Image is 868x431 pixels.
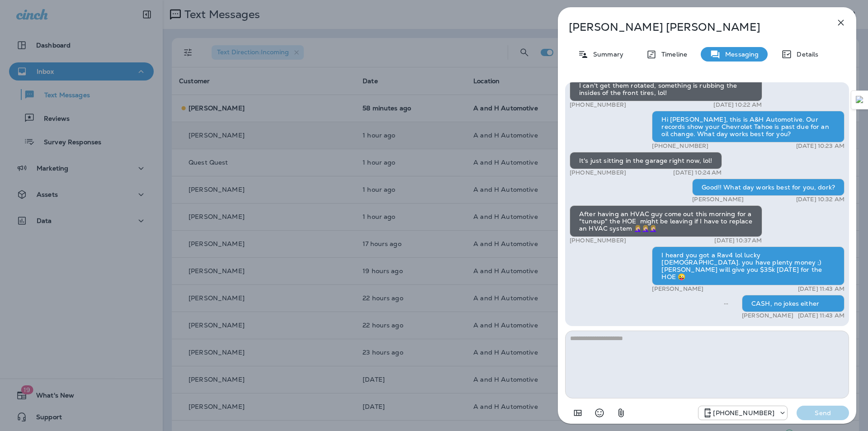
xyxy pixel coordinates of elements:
p: [DATE] 10:24 AM [673,169,722,176]
p: [PHONE_NUMBER] [570,169,626,176]
p: Messaging [721,51,759,58]
button: Add in a premade template [569,404,587,422]
button: Select an emoji [590,404,609,422]
p: [DATE] 10:37 AM [714,237,762,244]
p: [PHONE_NUMBER] [713,409,774,417]
p: Timeline [657,51,687,58]
div: +1 (405) 873-8731 [698,407,787,418]
span: Sent [724,299,728,307]
img: Detect Auto [856,96,864,104]
p: [PERSON_NAME] [PERSON_NAME] [569,21,816,33]
div: I can't get them rotated, something is rubbing the insides of the front tires, lol! [570,77,762,101]
p: [PERSON_NAME] [742,312,793,319]
p: [DATE] 10:23 AM [796,142,844,150]
p: [PHONE_NUMBER] [652,142,708,150]
div: Good!! What day works best for you, dork? [692,179,844,196]
p: Summary [589,51,623,58]
div: I heard you got a Rav4 lol lucky [DEMOGRAPHIC_DATA]. you have plenty money ;) [PERSON_NAME] will ... [652,246,844,285]
p: [DATE] 11:43 AM [798,312,844,319]
div: CASH, no jokes either [742,295,844,312]
p: [DATE] 10:22 AM [713,101,762,109]
p: [PERSON_NAME] [652,285,703,293]
p: [PHONE_NUMBER] [570,101,626,109]
p: [DATE] 11:43 AM [798,285,844,293]
p: [DATE] 10:32 AM [796,196,844,203]
div: After having an HVAC guy come out this morning for a "tuneup" the HOE might be leaving if I have ... [570,205,762,237]
div: It's just sitting in the garage right now, lol! [570,152,722,169]
p: [PERSON_NAME] [692,196,744,203]
div: Hi [PERSON_NAME], this is A&H Automotive. Our records show your Chevrolet Tahoe is past due for a... [652,111,844,142]
p: [PHONE_NUMBER] [570,237,626,244]
p: Details [792,51,818,58]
